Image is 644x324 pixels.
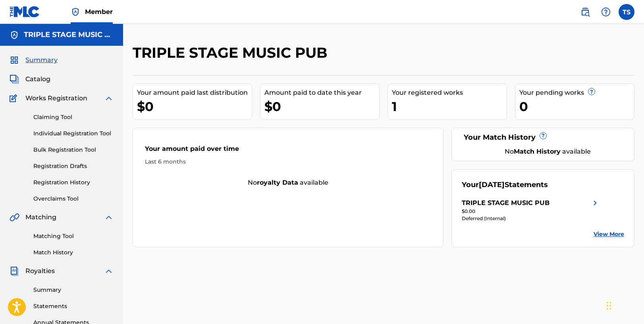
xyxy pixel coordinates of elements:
img: MLC Logo [10,6,40,18]
a: Public Search [577,4,593,20]
strong: royalty data [257,179,298,186]
img: Works Registration [10,94,20,103]
a: Claiming Tool [33,113,114,121]
img: right chevron icon [590,198,600,208]
a: Overclaims Tool [33,195,114,203]
div: TRIPLE STAGE MUSIC PUB [462,198,550,208]
a: View More [594,230,624,238]
div: User Menu [619,4,634,20]
a: Individual Registration Tool [33,129,114,138]
span: ? [540,133,546,139]
div: $0 [137,98,252,115]
a: SummarySummary [10,55,58,65]
span: Works Registration [25,94,87,103]
span: Summary [25,55,58,65]
div: $0.00 [462,208,600,215]
img: Catalog [10,74,19,84]
div: Your amount paid over time [145,144,431,158]
span: ? [588,88,595,95]
img: expand [104,94,114,103]
img: Matching [10,213,19,222]
img: help [601,7,611,17]
span: Royalties [25,266,55,276]
div: 1 [392,98,507,115]
a: Match History [33,248,114,257]
div: No available [133,178,443,187]
img: expand [104,266,114,276]
img: expand [104,213,114,222]
div: 0 [519,98,634,115]
div: Your Statements [462,180,548,190]
span: [DATE] [479,180,505,189]
img: Royalties [10,266,19,276]
div: Your pending works [519,88,634,98]
div: Your registered works [392,88,507,98]
a: Statements [33,302,114,310]
a: CatalogCatalog [10,74,50,84]
h2: TRIPLE STAGE MUSIC PUB [133,44,332,62]
span: Matching [25,213,56,222]
img: search [580,7,590,17]
span: Catalog [25,74,50,84]
div: Amount paid to date this year [264,88,379,98]
a: Registration History [33,178,114,187]
span: Member [85,7,113,16]
a: Matching Tool [33,232,114,240]
a: Registration Drafts [33,162,114,170]
img: Accounts [10,30,19,40]
div: Deferred (Internal) [462,215,600,222]
div: Last 6 months [145,158,431,166]
div: Drag [607,294,611,318]
div: No available [472,147,625,156]
a: Summary [33,286,114,294]
div: Your amount paid last distribution [137,88,252,98]
a: TRIPLE STAGE MUSIC PUBright chevron icon$0.00Deferred (Internal) [462,198,600,222]
img: Top Rightsholder [71,7,80,17]
a: Bulk Registration Tool [33,146,114,154]
h5: TRIPLE STAGE MUSIC PUB [24,30,114,39]
div: $0 [264,98,379,115]
iframe: Resource Center [622,205,644,273]
iframe: Chat Widget [604,286,644,324]
img: Summary [10,55,19,65]
strong: Match History [514,148,561,155]
div: Your Match History [462,132,625,143]
div: Help [598,4,614,20]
